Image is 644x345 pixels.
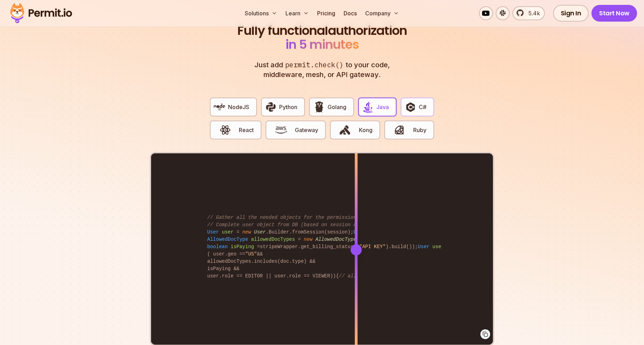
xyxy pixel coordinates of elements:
[236,229,239,235] span: =
[7,1,75,25] img: Permit logo
[239,126,254,134] span: React
[237,24,328,38] span: Fully functional
[207,237,248,242] span: AllowedDocType
[207,229,219,235] span: User
[432,244,444,250] span: user
[254,229,266,235] span: User
[405,101,416,113] img: C#
[245,251,257,257] span: "US"
[524,9,540,17] span: 5.4k
[413,126,426,134] span: Ruby
[359,126,372,134] span: Kong
[247,60,397,79] p: Just add to your code, middleware, mesh, or API gateway.
[207,215,374,220] span: // Gather all the needed objects for the permission check
[275,124,287,136] img: Gateway
[242,6,280,20] button: Solutions
[207,244,228,250] span: boolean
[219,124,231,136] img: React
[359,244,386,250] span: "API KEY"
[298,237,301,242] span: =
[418,244,430,250] span: User
[313,101,325,113] img: Golang
[328,103,346,111] span: Golang
[295,126,318,134] span: Gateway
[242,229,251,235] span: new
[393,124,405,136] img: Ruby
[315,237,356,242] span: AllowedDocType
[419,103,426,111] span: C#
[339,124,351,136] img: Kong
[376,103,389,111] span: Java
[279,103,297,111] span: Python
[202,208,441,285] code: .Builder.fromSession(session); .Builder().fromUrl(session.url); (user.role); stripeWrapper.get_bi...
[207,222,438,228] span: // Complete user object from DB (based on session object, only 3 DB queries...)
[285,36,359,53] span: in 5 minutes
[353,229,377,235] span: Document
[222,229,234,235] span: user
[362,101,374,113] img: Java
[341,6,360,20] a: Docs
[314,6,338,20] a: Pricing
[265,101,277,113] img: Python
[214,101,226,113] img: NodeJS
[304,237,313,242] span: new
[257,244,260,250] span: =
[512,6,545,20] a: 5.4k
[553,5,589,22] a: Sign In
[283,60,346,70] span: permit.check()
[228,103,249,111] span: NodeJS
[362,6,402,20] button: Company
[339,273,383,279] span: // allow access
[251,237,295,242] span: allowedDocTypes
[231,244,254,250] span: isPaying
[591,5,637,22] a: Start Now
[236,24,408,52] h2: authorization
[283,6,312,20] button: Learn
